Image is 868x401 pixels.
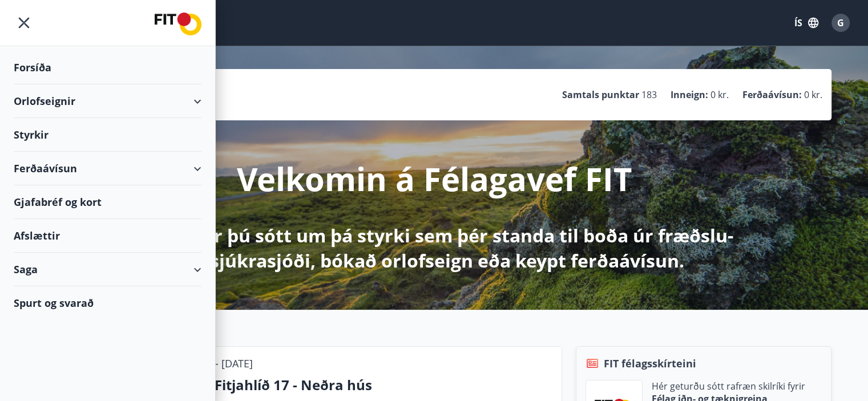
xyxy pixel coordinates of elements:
span: 183 [641,88,657,101]
p: Velkomin á Félagavef FIT [237,157,632,200]
div: Styrkir [14,118,201,152]
div: Gjafabréf og kort [14,185,201,219]
p: Hér geturðu sótt rafræn skilríki fyrir [652,380,805,392]
img: union_logo [155,13,201,35]
p: Hér getur þú sótt um þá styrki sem þér standa til boða úr fræðslu- og sjúkrasjóði, bókað orlofsei... [133,223,736,273]
div: Orlofseignir [14,84,201,118]
p: [DATE] - [DATE] [181,356,253,371]
div: Ferðaávísun [14,152,201,185]
p: Inneign : [671,88,708,101]
div: Spurt og svarað [14,286,201,319]
div: Afslættir [14,219,201,253]
button: G [827,9,854,37]
span: G [837,17,844,29]
span: 0 kr. [710,88,729,101]
button: ÍS [788,13,825,33]
p: Skorradalur - Fitjahlíð 17 - Neðra hús [121,375,552,395]
span: FIT félagsskírteini [604,356,696,371]
button: menu [14,13,34,33]
div: Saga [14,253,201,286]
p: Samtals punktar [562,88,639,101]
div: Forsíða [14,51,201,84]
span: 0 kr. [804,88,822,101]
p: Ferðaávísun : [742,88,802,101]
